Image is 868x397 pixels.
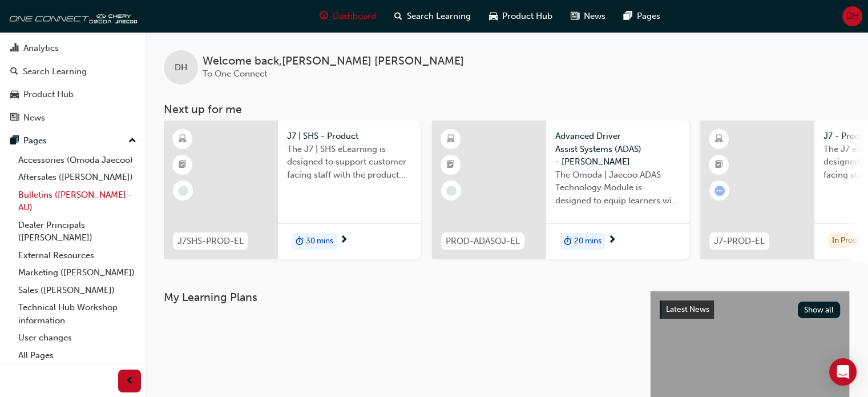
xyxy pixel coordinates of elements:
button: Pages [5,130,141,151]
span: next-icon [340,235,348,246]
span: learningResourceType_ELEARNING-icon [179,132,187,147]
a: search-iconSearch Learning [385,5,480,28]
span: booktick-icon [447,158,455,173]
span: The Omoda | Jaecoo ADAS Technology Module is designed to equip learners with essential knowledge ... [555,169,680,207]
span: 30 mins [306,235,333,248]
span: duration-icon [564,234,572,249]
a: All Pages [14,347,141,364]
button: Show all [798,302,841,318]
span: car-icon [10,90,19,100]
div: Product Hub [23,88,74,101]
span: Search Learning [407,10,471,23]
span: News [584,10,605,23]
span: search-icon [394,9,402,23]
span: To One Connect [203,69,267,79]
span: car-icon [489,9,498,23]
span: learningRecordVerb_ATTEMPT-icon [714,186,725,196]
a: Technical Hub Workshop information [14,299,141,329]
span: Advanced Driver Assist Systems (ADAS) - [PERSON_NAME] [555,130,680,169]
a: Search Learning [5,61,141,82]
a: Marketing ([PERSON_NAME]) [14,264,141,282]
a: Latest NewsShow all [660,300,840,319]
div: News [23,111,45,125]
a: Dealer Principals ([PERSON_NAME]) [14,216,141,247]
a: Aftersales ([PERSON_NAME]) [14,169,141,186]
div: Open Intercom Messenger [829,358,857,386]
span: Welcome back , [PERSON_NAME] [PERSON_NAME] [203,55,464,68]
span: duration-icon [296,234,304,249]
span: Latest News [666,304,709,314]
span: learningResourceType_ELEARNING-icon [447,132,455,147]
a: pages-iconPages [615,5,669,28]
span: Product Hub [502,10,552,23]
span: pages-icon [10,136,19,146]
a: Accessories (Omoda Jaecoo) [14,151,141,169]
span: booktick-icon [179,158,187,173]
div: Analytics [23,42,59,55]
span: J7SHS-PROD-EL [177,235,244,248]
a: Product Hub [5,84,141,105]
span: chart-icon [10,43,19,54]
a: User changes [14,329,141,347]
span: Pages [637,10,660,23]
span: Dashboard [333,10,376,23]
button: DH [842,6,862,26]
a: guage-iconDashboard [310,5,385,28]
span: learningRecordVerb_NONE-icon [178,186,188,196]
h3: Next up for me [146,103,868,116]
a: car-iconProduct Hub [480,5,562,28]
span: The J7 | SHS eLearning is designed to support customer facing staff with the product and sales in... [287,143,411,182]
span: prev-icon [126,374,134,388]
a: PROD-ADASOJ-ELAdvanced Driver Assist Systems (ADAS) - [PERSON_NAME]The Omoda | Jaecoo ADAS Techno... [432,121,689,259]
span: 20 mins [574,235,601,248]
span: DH [846,10,859,23]
div: Pages [23,134,47,147]
img: oneconnect [6,5,137,27]
span: news-icon [10,113,19,123]
a: J7SHS-PROD-ELJ7 | SHS - ProductThe J7 | SHS eLearning is designed to support customer facing staf... [164,121,421,259]
a: news-iconNews [562,5,615,28]
span: learningResourceType_ELEARNING-icon [715,132,723,147]
span: DH [175,61,187,74]
span: guage-icon [320,9,328,23]
a: Bulletins ([PERSON_NAME] - AU) [14,186,141,216]
span: next-icon [608,235,616,246]
div: Search Learning [23,65,87,78]
span: up-icon [128,134,136,149]
span: J7 | SHS - Product [287,130,411,143]
span: pages-icon [624,9,632,23]
a: News [5,107,141,129]
a: Analytics [5,38,141,59]
span: PROD-ADASOJ-EL [446,235,520,248]
span: learningRecordVerb_NONE-icon [446,186,457,196]
span: news-icon [571,9,579,23]
span: search-icon [10,67,18,77]
h3: My Learning Plans [164,291,632,304]
span: booktick-icon [715,158,723,173]
a: Sales ([PERSON_NAME]) [14,282,141,299]
span: J7-PROD-EL [714,235,765,248]
a: External Resources [14,247,141,264]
